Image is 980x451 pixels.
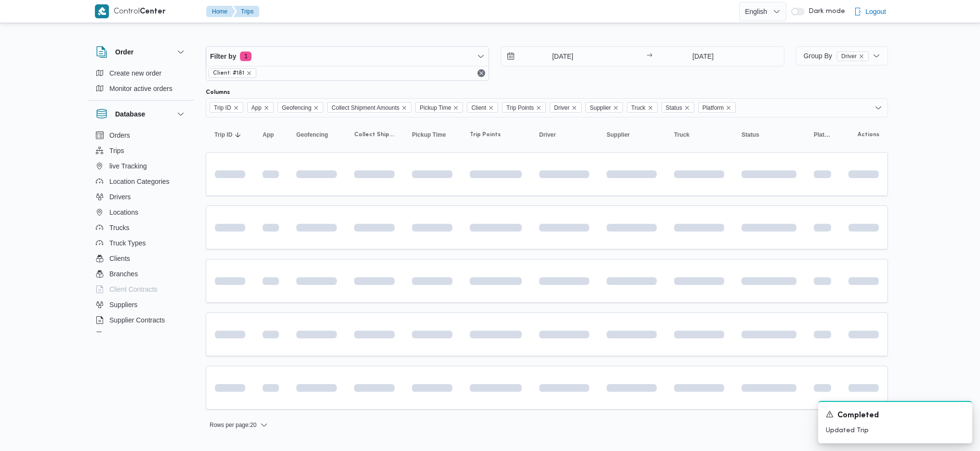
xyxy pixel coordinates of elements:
button: Logout [850,2,890,21]
button: Client Contracts [92,282,190,297]
span: Collect Shipment Amounts [354,131,395,139]
button: Drivers [92,189,190,205]
input: Press the down key to open a popover containing a calendar. [501,47,610,66]
button: Order [96,46,186,58]
span: 1 active filters [240,52,252,61]
span: Trip Points [470,131,501,139]
span: Supplier [590,103,611,113]
span: Trip Points [506,103,534,113]
button: Geofencing [292,127,341,142]
span: Trip ID; Sorted in descending order [214,131,232,139]
span: Group By Driver [804,52,869,60]
span: Trip Points [502,102,546,113]
p: Updated Trip [826,425,965,436]
span: Logout [865,6,886,17]
span: live Tracking [109,160,147,172]
span: Supplier Contracts [109,314,165,326]
span: Client: #181 [209,68,256,78]
button: Branches [92,266,190,282]
button: Remove Platform from selection in this group [726,105,731,111]
span: Orders [109,129,130,141]
span: Trip ID [214,103,231,113]
button: Remove Status from selection in this group [684,105,690,111]
span: Supplier [607,131,630,139]
button: Devices [92,328,190,343]
span: Platform [698,102,736,113]
span: Truck [674,131,689,139]
button: Rows per page:20 [206,419,272,431]
button: Truck Types [92,235,190,251]
span: Locations [109,206,138,218]
button: Remove Geofencing from selection in this group [313,105,319,111]
button: Trips [233,6,259,17]
button: remove selected entity [859,53,864,59]
span: Status [662,102,694,113]
div: Notification [826,410,965,422]
span: Drivers [109,191,131,203]
h3: Order [115,46,133,58]
div: → [647,53,652,60]
button: Supplier [603,127,661,142]
span: Collect Shipment Amounts [331,103,399,113]
span: Devices [109,330,133,341]
span: Truck [631,103,646,113]
span: Branches [109,268,138,280]
span: Client Contracts [109,283,158,295]
span: Status [666,103,682,113]
span: Pickup Time [412,131,446,139]
button: Status [738,127,800,142]
span: App [252,103,262,113]
button: Orders [92,128,190,143]
button: Remove Trip Points from selection in this group [536,105,542,111]
button: Remove Driver from selection in this group [571,105,577,111]
span: Platform [702,103,724,113]
button: Trips [92,143,190,158]
button: Database [96,108,186,120]
button: Trip IDSorted in descending order [211,127,249,142]
button: App [259,127,283,142]
button: Clients [92,251,190,266]
button: Open list of options [874,104,882,112]
input: Press the down key to open a popover containing a calendar. [655,47,751,66]
span: Create new order [109,67,161,79]
button: remove selected entity [246,70,252,76]
button: Supplier Contracts [92,312,190,328]
span: Monitor active orders [109,83,172,94]
button: Remove Truck from selection in this group [648,105,653,111]
button: Group ByDriverremove selected entity [796,46,888,65]
button: Home [206,6,235,17]
span: Pickup Time [415,102,463,113]
span: Status [742,131,759,139]
span: Driver [837,52,869,61]
h3: Database [115,108,145,120]
button: Create new order [92,65,190,81]
div: Database [88,128,194,336]
span: Rows per page : 20 [210,419,256,431]
span: Driver [554,103,569,113]
button: Remove Supplier from selection in this group [613,105,619,111]
button: Remove [476,67,487,79]
span: App [247,102,274,113]
button: Monitor active orders [92,81,190,96]
button: Filter by1 active filters [206,47,489,66]
span: Geofencing [296,131,328,139]
span: Truck Types [109,237,146,249]
button: Location Categories [92,174,190,189]
button: Remove Pickup Time from selection in this group [453,105,459,111]
button: Pickup Time [408,127,456,142]
span: Geofencing [278,102,323,113]
button: Remove Client from selection in this group [488,105,494,111]
button: Locations [92,205,190,220]
img: X8yXhbKr1z7QwAAAABJRU5ErkJggg== [95,4,109,18]
button: Truck [670,127,728,142]
button: Remove Collect Shipment Amounts from selection in this group [401,105,407,111]
b: Center [140,8,166,15]
svg: Sorted in descending order [234,131,242,139]
span: Filter by [210,51,236,62]
span: Driver [539,131,556,139]
iframe: chat widget [10,412,40,441]
span: Client: #181 [213,69,244,77]
span: App [263,131,274,139]
span: Truck [627,102,658,113]
span: Driver [841,52,857,61]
